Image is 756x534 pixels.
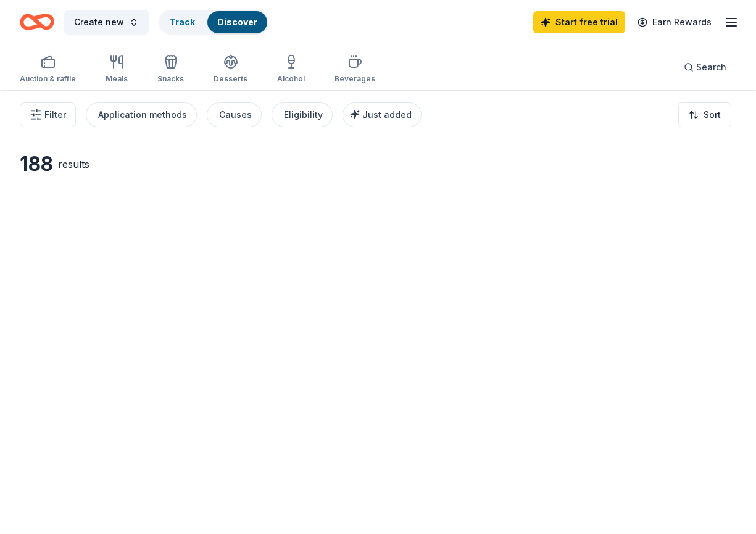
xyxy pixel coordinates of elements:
[214,74,247,84] div: Desserts
[74,15,124,30] span: Create new
[157,74,184,84] div: Snacks
[334,49,375,90] button: Beverages
[272,102,333,127] button: Eligibility
[106,74,128,84] div: Meals
[362,109,412,120] span: Just added
[219,107,252,122] div: Causes
[277,74,305,84] div: Alcohol
[217,17,257,27] a: Discover
[64,10,149,35] button: Create new
[20,7,54,36] a: Home
[533,11,625,33] a: Start free trial
[20,74,76,84] div: Auction & raffle
[334,74,375,84] div: Beverages
[207,102,262,127] button: Causes
[159,10,268,35] button: TrackDiscover
[44,107,66,122] span: Filter
[20,102,76,127] button: Filter
[678,102,731,127] button: Sort
[277,49,305,90] button: Alcohol
[170,17,195,27] a: Track
[58,157,89,172] div: results
[214,49,247,90] button: Desserts
[674,55,736,80] button: Search
[106,49,128,90] button: Meals
[696,60,726,75] span: Search
[20,49,76,90] button: Auction & raffle
[157,49,184,90] button: Snacks
[704,107,721,122] span: Sort
[98,107,187,122] div: Application methods
[86,102,197,127] button: Application methods
[343,102,422,127] button: Just added
[284,107,323,122] div: Eligibility
[20,152,53,177] div: 188
[630,11,719,33] a: Earn Rewards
